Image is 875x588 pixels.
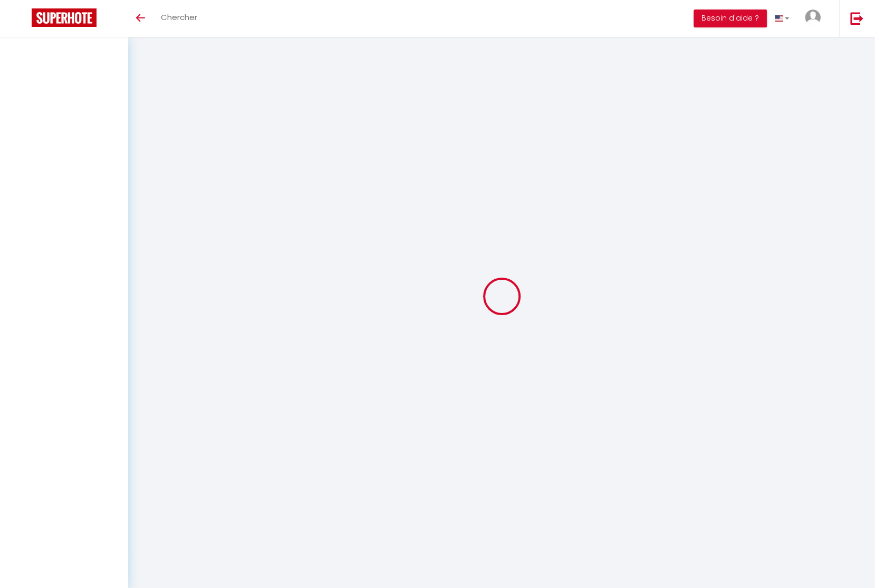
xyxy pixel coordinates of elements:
button: Ouvrir le widget de chat LiveChat [8,4,40,36]
span: Chercher [161,12,197,23]
img: ... [805,10,821,25]
button: Besoin d'aide ? [694,10,767,27]
img: logout [850,12,863,25]
img: Super Booking [32,8,97,27]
